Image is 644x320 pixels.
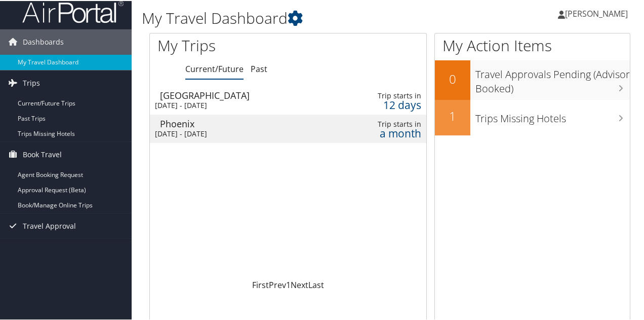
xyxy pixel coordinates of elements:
div: [DATE] - [DATE] [155,100,328,109]
a: First [252,278,269,290]
a: Prev [269,278,286,290]
div: Trip starts in [364,90,421,99]
a: Current/Future [185,62,244,74]
h1: My Action Items [435,34,630,55]
h2: 0 [435,69,470,87]
span: Travel Approval [23,212,76,238]
h1: My Travel Dashboard [142,7,472,28]
h1: My Trips [157,34,303,55]
a: 1Trips Missing Hotels [435,99,630,134]
div: a month [364,128,421,137]
a: Next [291,278,308,290]
a: 1 [286,278,291,290]
h3: Trips Missing Hotels [475,105,630,125]
div: [GEOGRAPHIC_DATA] [160,90,333,99]
h2: 1 [435,106,470,124]
span: Book Travel [23,141,62,166]
a: Past [251,62,267,74]
div: [DATE] - [DATE] [155,128,328,137]
span: [PERSON_NAME] [565,7,628,18]
a: 0Travel Approvals Pending (Advisor Booked) [435,59,630,98]
span: Dashboards [23,28,64,54]
h3: Travel Approvals Pending (Advisor Booked) [475,61,630,95]
div: Phoenix [160,118,333,127]
div: 12 days [364,99,421,109]
span: Trips [23,69,40,95]
div: Trip starts in [364,119,421,128]
a: Last [308,278,324,290]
